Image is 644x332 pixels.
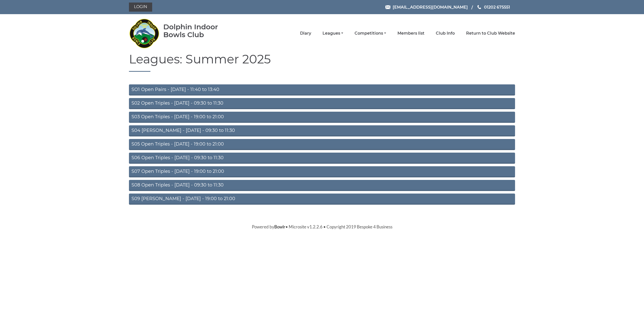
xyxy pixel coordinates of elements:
[385,5,390,9] img: Email
[129,3,152,12] a: Login
[129,53,515,72] h1: Leagues: Summer 2025
[129,84,515,96] a: SO1 Open Pairs - [DATE] - 11:40 to 13:40
[129,166,515,177] a: S07 Open Triples - [DATE] - 19:00 to 21:00
[129,125,515,136] a: S04 [PERSON_NAME] - [DATE] - 09:30 to 11:30
[323,31,343,36] a: Leagues
[477,4,510,10] a: Phone us 01202 675551
[129,112,515,123] a: S03 Open Triples - [DATE] - 19:00 to 21:00
[163,23,234,39] div: Dolphin Indoor Bowls Club
[129,180,515,191] a: S08 Open Triples - [DATE] - 09:30 to 11:30
[129,194,515,205] a: S09 [PERSON_NAME] - [DATE] - 19:00 to 21:00
[252,224,392,229] span: Powered by • Microsite v1.2.2.6 • Copyright 2019 Bespoke 4 Business
[129,98,515,109] a: S02 Open Triples - [DATE] - 09:30 to 11:30
[397,31,424,36] a: Members list
[355,31,386,36] a: Competitions
[436,31,455,36] a: Club Info
[484,5,510,9] span: 01202 675551
[300,31,311,36] a: Diary
[129,153,515,164] a: S06 Open Triples - [DATE] - 09:30 to 11:30
[477,5,481,9] img: Phone us
[129,139,515,150] a: S05 Open Triples - [DATE] - 19:00 to 21:00
[393,5,468,9] span: [EMAIL_ADDRESS][DOMAIN_NAME]
[466,31,515,36] a: Return to Club Website
[385,4,468,10] a: Email [EMAIL_ADDRESS][DOMAIN_NAME]
[129,16,159,51] img: Dolphin Indoor Bowls Club
[274,224,285,229] a: Bowlr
